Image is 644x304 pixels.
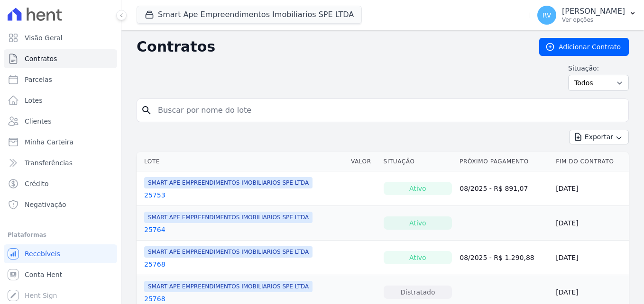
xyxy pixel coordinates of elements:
[4,244,117,263] a: Recebíveis
[384,216,452,230] div: Ativo
[137,6,362,24] button: Smart Ape Empreendimentos Imobiliarios SPE LTDA
[144,294,166,304] a: 25768
[539,38,629,56] a: Adicionar Contrato
[137,38,524,55] h2: Contratos
[384,251,452,264] div: Ativo
[4,70,117,89] a: Parcelas
[562,7,625,16] p: [PERSON_NAME]
[25,75,52,84] span: Parcelas
[8,229,113,241] div: Plataformas
[25,158,73,168] span: Transferências
[460,254,534,261] a: 08/2025 - R$ 1.290,88
[4,153,117,172] a: Transferências
[25,270,62,279] span: Conta Hent
[25,33,63,43] span: Visão Geral
[144,212,313,223] span: SMART APE EMPREENDIMENTOS IMOBILIARIOS SPE LTDA
[460,185,528,192] a: 08/2025 - R$ 891,07
[4,133,117,152] a: Minha Carteira
[4,174,117,193] a: Crédito
[384,182,452,195] div: Ativo
[380,152,456,171] th: Situação
[25,179,49,188] span: Crédito
[347,152,380,171] th: Valor
[25,249,60,259] span: Recebíveis
[25,116,51,126] span: Clientes
[137,152,347,171] th: Lote
[552,241,629,275] td: [DATE]
[152,101,625,120] input: Buscar por nome do lote
[144,225,166,234] a: 25764
[4,91,117,110] a: Lotes
[552,206,629,241] td: [DATE]
[144,190,166,200] a: 25753
[4,49,117,68] a: Contratos
[530,2,644,28] button: RV [PERSON_NAME] Ver opções
[552,152,629,171] th: Fim do Contrato
[384,286,452,299] div: Distratado
[543,12,552,18] span: RV
[144,281,313,292] span: SMART APE EMPREENDIMENTOS IMOBILIARIOS SPE LTDA
[4,28,117,47] a: Visão Geral
[456,152,552,171] th: Próximo Pagamento
[25,54,57,63] span: Contratos
[568,63,629,73] label: Situação:
[562,16,625,24] p: Ver opções
[25,96,43,105] span: Lotes
[144,246,313,258] span: SMART APE EMPREENDIMENTOS IMOBILIARIOS SPE LTDA
[569,130,629,144] button: Exportar
[4,112,117,131] a: Clientes
[144,259,166,269] a: 25768
[25,200,66,209] span: Negativação
[552,171,629,206] td: [DATE]
[4,265,117,284] a: Conta Hent
[25,137,74,147] span: Minha Carteira
[144,177,313,188] span: SMART APE EMPREENDIMENTOS IMOBILIARIOS SPE LTDA
[141,105,152,116] i: search
[4,195,117,214] a: Negativação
